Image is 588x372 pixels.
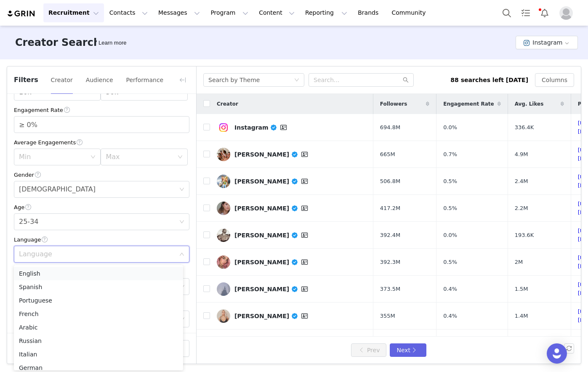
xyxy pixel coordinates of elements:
[217,255,230,269] img: v2
[19,181,96,197] div: Female
[380,312,395,320] span: 355M
[254,3,300,22] button: Content
[390,343,426,357] button: Next
[85,73,114,87] button: Audience
[234,230,310,240] div: [PERSON_NAME]
[217,309,230,323] img: v2
[217,100,238,108] span: Creator
[14,117,189,133] input: Engagement Rate
[19,250,175,258] div: Language
[14,170,189,179] div: Gender
[14,348,183,361] li: Italian
[380,285,400,293] span: 373.5M
[515,258,523,266] span: 2M
[217,148,367,161] a: [PERSON_NAME]
[51,73,73,87] button: Creator
[515,100,544,108] span: Avg. Likes
[104,3,153,22] button: Contacts
[515,204,528,213] span: 2.2M
[403,77,409,83] i: icon: search
[205,3,253,22] button: Program
[234,284,310,294] div: [PERSON_NAME]
[217,148,230,161] img: v2
[234,257,310,267] div: [PERSON_NAME]
[554,6,581,20] button: Profile
[443,312,457,320] span: 0.4%
[300,3,352,22] button: Reporting
[353,3,386,22] a: Brands
[559,6,573,20] img: placeholder-profile.jpg
[7,10,36,18] img: grin logo
[380,177,400,186] span: 506.8M
[380,123,400,132] span: 694.8M
[294,77,299,83] i: icon: down
[515,285,528,293] span: 1.5M
[380,231,400,239] span: 392.4M
[380,204,400,213] span: 417.2M
[234,122,289,133] div: Instagram
[217,282,230,296] img: v2
[443,285,457,293] span: 0.4%
[217,309,367,323] a: [PERSON_NAME]
[106,153,173,161] div: Max
[443,258,457,266] span: 0.5%
[14,294,183,307] li: Portuguese
[14,334,183,348] li: Russian
[125,73,164,87] button: Performance
[178,154,183,160] i: icon: down
[498,3,516,22] button: Search
[516,3,535,22] a: Tasks
[179,252,184,258] i: icon: down
[443,100,494,108] span: Engagement Rate
[217,175,367,188] a: [PERSON_NAME]
[90,154,96,160] i: icon: down
[217,121,230,134] img: v2
[217,229,230,242] img: v2
[14,321,183,334] li: Arabic
[14,235,189,244] div: Language
[14,75,38,85] span: Filters
[351,343,386,357] button: Prev
[234,203,310,213] div: [PERSON_NAME]
[380,100,407,108] span: Followers
[516,36,578,49] button: Instagram
[217,175,230,188] img: v2
[443,177,457,186] span: 0.5%
[217,202,367,215] a: [PERSON_NAME]
[14,203,189,212] div: Age
[309,73,414,87] input: Search...
[450,76,528,85] div: 88 searches left [DATE]
[535,3,554,22] button: Notifications
[217,202,230,215] img: v2
[234,311,310,321] div: [PERSON_NAME]
[217,255,367,269] a: [PERSON_NAME]
[443,150,457,159] span: 0.7%
[43,3,104,22] button: Recruitment
[387,3,435,22] a: Community
[443,204,457,213] span: 0.5%
[515,177,528,186] span: 2.4M
[14,280,183,294] li: Spanish
[14,106,189,114] div: Engagement Rate
[14,307,183,321] li: French
[14,267,183,280] li: English
[234,176,310,186] div: [PERSON_NAME]
[14,138,189,147] div: Average Engagements
[380,258,400,266] span: 392.3M
[515,231,534,239] span: 193.6K
[19,214,39,230] div: 25-34
[208,74,260,86] div: Search by Theme
[515,123,534,132] span: 336.4K
[535,73,574,87] button: Columns
[153,3,205,22] button: Messages
[515,312,528,320] span: 1.4M
[547,343,567,364] div: Open Intercom Messenger
[380,150,395,159] span: 665M
[443,123,457,132] span: 0.0%
[443,231,457,239] span: 0.0%
[217,229,367,242] a: [PERSON_NAME]
[97,39,128,47] div: Tooltip anchor
[217,121,367,134] a: Instagram
[515,150,528,159] span: 4.9M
